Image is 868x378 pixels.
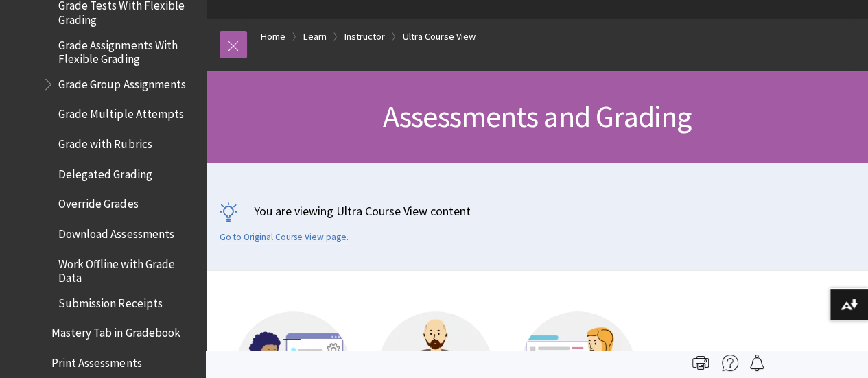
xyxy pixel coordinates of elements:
span: Grade Group Assignments [58,73,185,91]
span: Grade Assignments With Flexible Grading [58,34,196,66]
span: Download Assessments [58,222,174,241]
a: Go to Original Course View page. [220,231,349,244]
span: Grade Multiple Attempts [58,103,183,121]
span: Submission Receipts [58,292,162,310]
a: Home [261,28,285,45]
span: Print Assessments [51,351,141,370]
a: Ultra Course View [403,28,476,45]
span: Override Grades [58,193,138,211]
span: Work Offline with Grade Data [58,252,196,285]
a: Instructor [344,28,385,45]
img: Print [692,355,709,371]
p: You are viewing Ultra Course View content [220,202,854,220]
img: Follow this page [749,355,765,371]
span: Assessments and Grading [383,97,692,135]
span: Mastery Tab in Gradebook [51,322,180,340]
img: More help [722,355,738,371]
span: Delegated Grading [58,163,152,181]
a: Learn [303,28,327,45]
span: Grade with Rubrics [58,132,152,151]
